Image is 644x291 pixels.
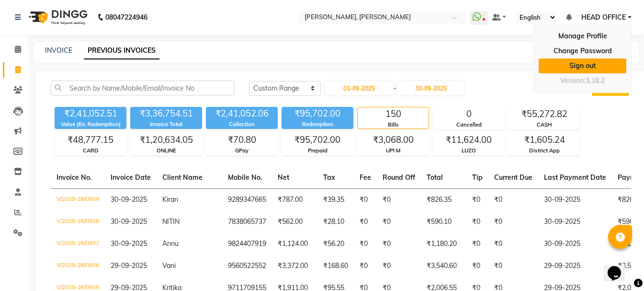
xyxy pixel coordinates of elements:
div: Value (Ex. Redemption) [55,120,126,128]
div: ONLINE [131,147,202,155]
div: GPay [206,147,277,155]
td: V/2025-26/0938 [51,211,105,233]
div: District App [509,147,580,155]
span: Net [278,173,289,182]
a: Manage Profile [539,29,626,44]
td: ₹0 [377,255,421,277]
span: NITIN [162,217,180,226]
td: ₹0 [466,255,488,277]
img: logo [24,4,90,31]
span: Total [427,173,443,182]
td: ₹0 [354,211,377,233]
a: Change Password [539,44,626,58]
td: ₹0 [354,233,377,255]
td: V/2025-26/0936 [51,255,105,277]
div: LUZO [433,147,504,155]
td: 9560522552 [222,255,272,277]
span: Kiran [162,195,178,204]
span: 30-09-2025 [111,239,147,248]
span: Mobile No. [228,173,262,182]
div: ₹70.80 [206,133,277,147]
span: Invoice No. [56,173,92,182]
div: ₹3,068.00 [358,133,429,147]
td: ₹0 [377,188,421,211]
td: ₹826.35 [421,188,466,211]
div: ₹1,605.24 [509,133,580,147]
div: Collection [206,120,278,128]
div: Cancelled [433,121,504,129]
div: Version:3.18.2 [539,74,626,88]
td: 7838065737 [222,211,272,233]
span: HEAD OFFICE [581,12,626,23]
div: ₹2,41,052.51 [55,107,126,120]
div: 0 [433,107,504,121]
div: ₹55,272.82 [509,107,580,121]
div: UPI M [358,147,429,155]
span: Invoice Date [111,173,151,182]
div: ₹2,41,052.06 [206,107,278,120]
td: ₹39.35 [317,188,354,211]
span: Last Payment Date [544,173,606,182]
span: 29-09-2025 [111,261,147,270]
td: ₹1,180.20 [421,233,466,255]
div: ₹48,777.15 [55,133,126,147]
td: ₹0 [488,233,538,255]
div: ₹95,702.00 [282,107,353,120]
td: ₹562.00 [272,211,317,233]
td: ₹0 [466,233,488,255]
td: ₹3,372.00 [272,255,317,277]
iframe: chat widget [604,253,634,281]
span: Vani [162,261,176,270]
span: Tip [472,173,483,182]
div: 150 [358,107,429,121]
td: ₹590.10 [421,211,466,233]
span: Annu [162,239,179,248]
a: PREVIOUS INVOICES [84,42,159,59]
td: 30-09-2025 [538,188,612,211]
span: Tax [323,173,335,182]
td: ₹0 [466,188,488,211]
span: Round Off [383,173,415,182]
div: Prepaid [282,147,353,155]
div: ₹11,624.00 [433,133,504,147]
span: 30-09-2025 [111,217,147,226]
td: ₹56.20 [317,233,354,255]
div: Redemption [282,120,353,128]
td: ₹0 [354,255,377,277]
td: V/2025-26/0937 [51,233,105,255]
td: ₹28.10 [317,211,354,233]
td: 29-09-2025 [538,255,612,277]
td: ₹0 [377,211,421,233]
td: ₹0 [466,211,488,233]
td: ₹0 [488,211,538,233]
td: 30-09-2025 [538,233,612,255]
span: - [394,83,396,93]
input: Search by Name/Mobile/Email/Invoice No [51,81,235,95]
td: ₹168.60 [317,255,354,277]
span: Client Name [162,173,203,182]
td: ₹0 [488,255,538,277]
input: End Date [397,81,464,95]
div: ₹95,702.00 [282,133,353,147]
a: Sign out [539,58,626,73]
span: 30-09-2025 [111,195,147,204]
a: INVOICE [45,46,72,55]
span: Fee [360,173,371,182]
b: 08047224946 [105,4,147,31]
input: Start Date [326,81,393,95]
td: ₹0 [354,188,377,211]
td: 30-09-2025 [538,211,612,233]
div: Bills [358,121,429,129]
div: CASH [509,121,580,129]
div: CARD [55,147,126,155]
span: Current Due [494,173,532,182]
div: Invoice Total [130,120,202,128]
td: ₹3,540.60 [421,255,466,277]
div: ₹3,36,754.51 [130,107,202,120]
td: ₹787.00 [272,188,317,211]
td: 9289347665 [222,188,272,211]
td: ₹0 [488,188,538,211]
td: V/2025-26/0939 [51,188,105,211]
div: ₹1,20,634.05 [131,133,202,147]
td: ₹0 [377,233,421,255]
